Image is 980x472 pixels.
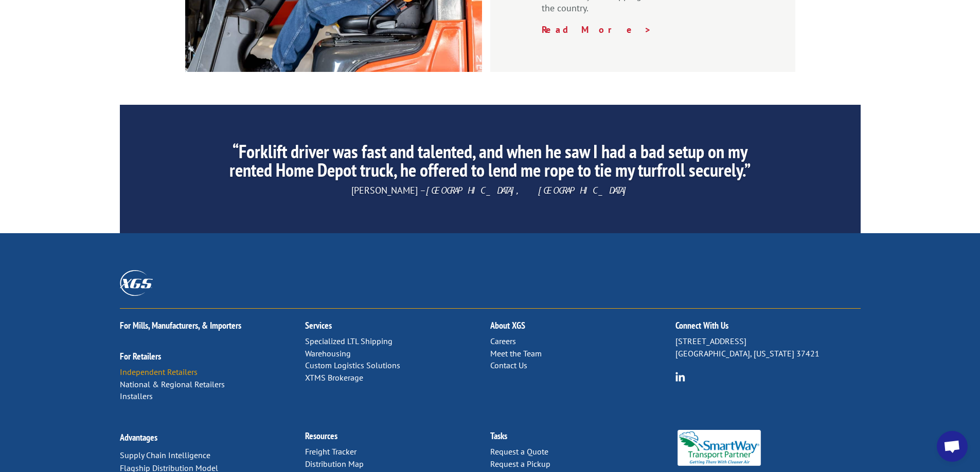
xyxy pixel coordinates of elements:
[120,391,153,401] a: Installers
[305,459,364,469] a: Distribution Map
[120,450,210,460] a: Supply Chain Intelligence
[490,459,550,469] a: Request a Pickup
[675,430,763,466] img: Smartway_Logo
[216,142,763,184] h2: “Forklift driver was fast and talented, and when he saw I had a bad setup on my rented Home Depot...
[305,336,393,346] a: Specialized LTL Shipping
[120,319,241,331] a: For Mills, Manufacturers, & Importers
[675,335,861,360] p: [STREET_ADDRESS] [GEOGRAPHIC_DATA], [US_STATE] 37421
[351,184,629,196] span: [PERSON_NAME] –
[120,270,153,295] img: XGS_Logos_ALL_2024_All_White
[490,336,516,346] a: Careers
[426,184,629,196] em: [GEOGRAPHIC_DATA], [GEOGRAPHIC_DATA]
[305,446,357,457] a: Freight Tracker
[305,372,363,383] a: XTMS Brokerage
[937,431,968,462] div: Open chat
[120,350,161,362] a: For Retailers
[305,360,400,370] a: Custom Logistics Solutions
[490,360,527,370] a: Contact Us
[675,321,861,335] h2: Connect With Us
[490,431,675,446] h2: Tasks
[120,431,157,443] a: Advantages
[120,379,225,389] a: National & Regional Retailers
[305,348,351,358] a: Warehousing
[490,348,542,358] a: Meet the Team
[490,319,525,331] a: About XGS
[120,367,198,377] a: Independent Retailers
[675,372,685,382] img: group-6
[490,446,548,457] a: Request a Quote
[542,24,652,35] a: Read More >
[305,430,337,442] a: Resources
[305,319,332,331] a: Services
